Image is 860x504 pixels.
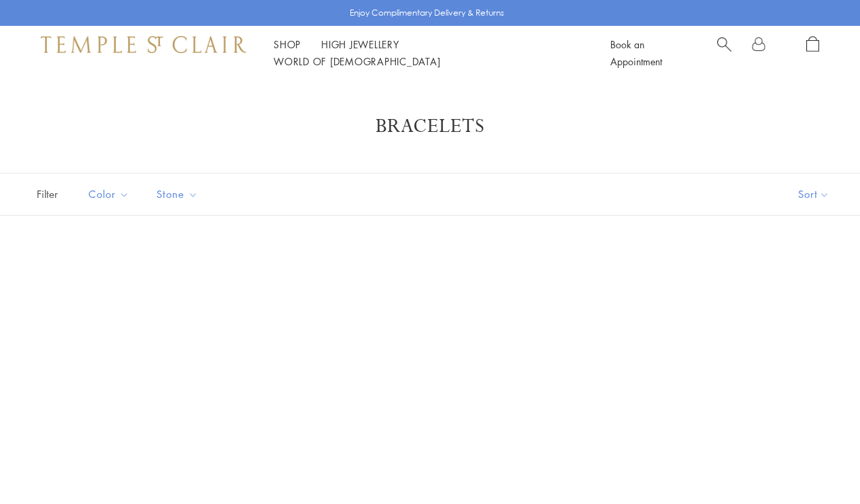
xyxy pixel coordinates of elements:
a: B41824-COSMOSM [580,250,826,495]
a: ShopShop [274,37,301,51]
p: Enjoy Complimentary Delivery & Returns [350,6,504,20]
a: 18K Rainbow Eternity Bracelet [34,250,280,495]
span: Stone [150,186,208,203]
a: Search [717,36,731,70]
a: 18K Diamond Classic Eternity Bracelet [307,250,552,495]
span: Color [82,186,139,203]
img: Temple St. Clair [41,36,246,52]
a: Book an Appointment [610,37,662,68]
a: Open Shopping Bag [806,36,819,70]
button: Color [78,179,139,209]
a: High JewelleryHigh Jewellery [321,37,399,51]
nav: Main navigation [274,36,580,70]
h1: Bracelets [54,114,806,139]
button: Stone [146,179,208,209]
a: World of [DEMOGRAPHIC_DATA]World of [DEMOGRAPHIC_DATA] [274,54,440,68]
button: Show sort by [767,173,860,215]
